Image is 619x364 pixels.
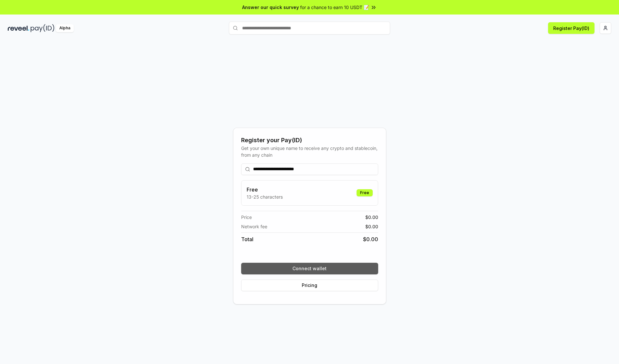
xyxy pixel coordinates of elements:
[241,235,253,243] span: Total
[365,223,378,230] span: $ 0.00
[56,24,74,32] div: Alpha
[548,22,594,34] button: Register Pay(ID)
[241,223,267,230] span: Network fee
[365,214,378,221] span: $ 0.00
[242,4,299,11] span: Answer our quick survey
[357,189,373,196] div: Free
[247,186,283,193] h3: Free
[247,193,283,200] p: 13-25 characters
[241,136,378,145] div: Register your Pay(ID)
[300,4,369,11] span: for a chance to earn 10 USDT 📝
[8,24,29,32] img: reveel_dark
[241,145,378,158] div: Get your own unique name to receive any crypto and stablecoin, from any chain
[241,280,378,291] button: Pricing
[363,235,378,243] span: $ 0.00
[241,214,252,221] span: Price
[31,24,54,32] img: pay_id
[241,263,378,274] button: Connect wallet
